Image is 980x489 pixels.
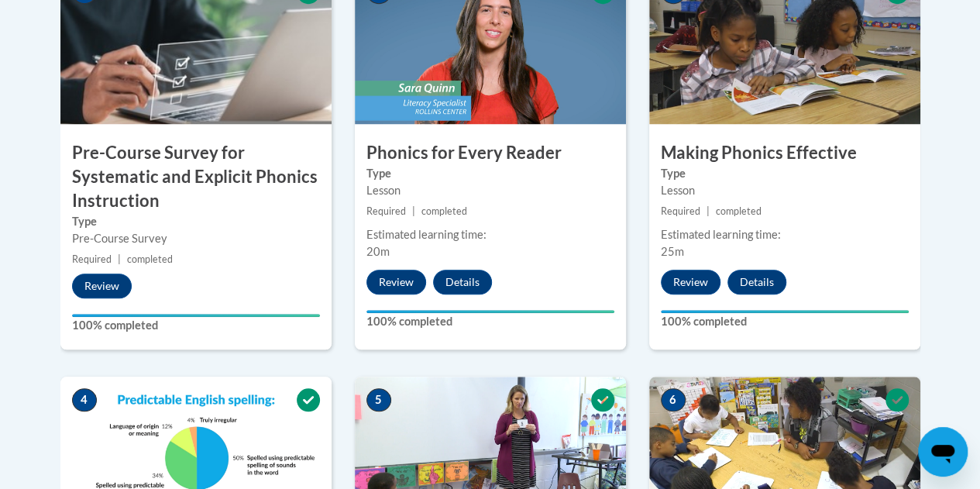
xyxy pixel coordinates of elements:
div: Your progress [72,314,320,317]
button: Review [72,274,132,298]
h3: Phonics for Every Reader [355,141,626,165]
label: 100% completed [661,313,909,330]
iframe: Button to launch messaging window [918,427,968,477]
h3: Making Phonics Effective [649,141,920,165]
button: Details [727,270,786,294]
span: 25m [661,245,684,258]
div: Your progress [366,310,614,313]
span: 5 [366,388,391,412]
span: completed [716,205,762,217]
div: Estimated learning time: [661,226,909,243]
button: Details [433,270,492,294]
span: Required [661,205,700,217]
span: 4 [72,388,97,412]
label: 100% completed [366,313,614,330]
label: Type [366,165,614,182]
span: | [412,205,415,217]
span: 6 [661,388,686,412]
span: 20m [366,245,390,258]
span: completed [127,253,173,265]
div: Your progress [661,310,909,313]
div: Lesson [366,182,614,199]
label: 100% completed [72,317,320,334]
button: Review [366,270,426,294]
h3: Pre-Course Survey for Systematic and Explicit Phonics Instruction [60,141,332,212]
span: Required [72,253,112,265]
span: | [707,205,710,217]
div: Estimated learning time: [366,226,614,243]
div: Lesson [661,182,909,199]
span: Required [366,205,406,217]
span: | [118,253,121,265]
span: completed [421,205,467,217]
div: Pre-Course Survey [72,230,320,247]
label: Type [661,165,909,182]
label: Type [72,213,320,230]
button: Review [661,270,720,294]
